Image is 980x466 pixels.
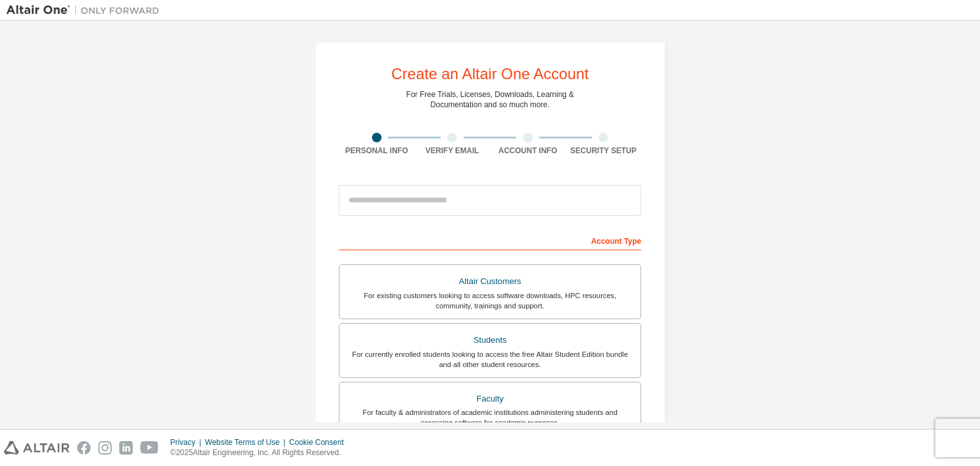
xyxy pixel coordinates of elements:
[490,146,566,156] div: Account Info
[77,441,91,455] img: facebook.svg
[347,290,633,311] div: For existing customers looking to access software downloads, HPC resources, community, trainings ...
[289,437,351,447] div: Cookie Consent
[347,349,633,370] div: For currently enrolled students looking to access the free Altair Student Edition bundle and all ...
[98,441,112,455] img: instagram.svg
[119,441,133,455] img: linkedin.svg
[347,331,633,349] div: Students
[170,437,205,447] div: Privacy
[347,273,633,290] div: Altair Customers
[566,146,642,156] div: Security Setup
[6,4,166,17] img: Altair One
[170,447,352,458] p: © 2025 Altair Engineering, Inc. All Rights Reserved.
[4,441,70,455] img: altair_logo.svg
[140,441,159,455] img: youtube.svg
[339,146,415,156] div: Personal Info
[347,407,633,428] div: For faculty & administrators of academic institutions administering students and accessing softwa...
[205,437,289,447] div: Website Terms of Use
[391,66,589,82] div: Create an Altair One Account
[347,390,633,408] div: Faculty
[339,230,641,250] div: Account Type
[406,89,574,110] div: For Free Trials, Licenses, Downloads, Learning & Documentation and so much more.
[415,146,491,156] div: Verify Email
